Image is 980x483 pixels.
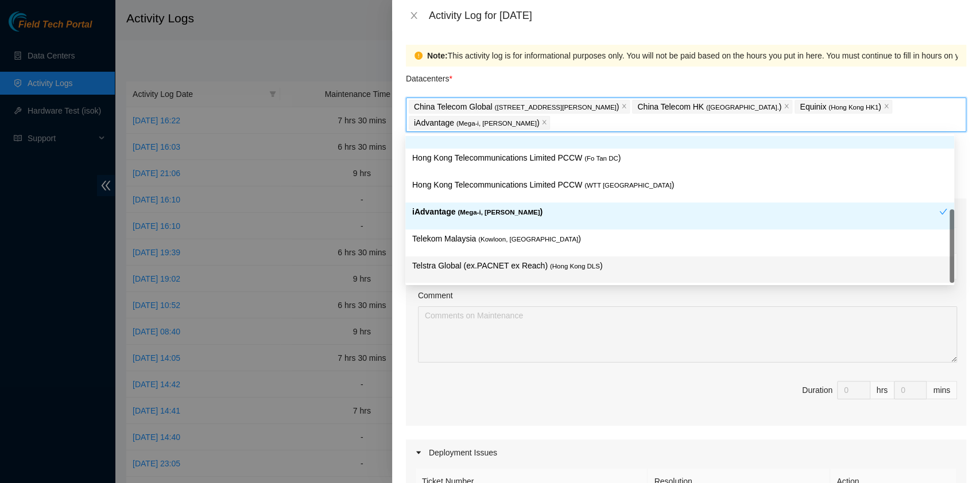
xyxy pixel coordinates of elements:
[409,11,419,20] span: close
[458,209,540,216] span: ( Mega-i, [PERSON_NAME]
[406,439,966,466] div: Deployment Issues
[494,104,616,111] span: ( [STREET_ADDRESS][PERSON_NAME]
[427,49,448,62] strong: Note:
[412,151,947,165] p: Hong Kong Telecommunications Limited PCCW )
[784,103,789,110] span: close
[828,104,878,111] span: ( Hong Kong HK1
[414,100,619,114] p: China Telecom Global )
[621,103,627,110] span: close
[706,104,779,111] span: ( [GEOGRAPHIC_DATA].
[478,236,578,243] span: ( Kowloon, [GEOGRAPHIC_DATA]
[927,381,957,399] div: mins
[412,178,947,192] p: Hong Kong Telecommunications Limited PCCW )
[870,381,894,399] div: hrs
[939,208,947,216] span: check
[802,384,832,396] div: Duration
[412,259,947,272] p: Telstra Global (ex.PACNET ex Reach) )
[418,289,453,302] label: Comment
[412,205,939,219] p: iAdvantage )
[415,449,422,456] span: caret-right
[541,119,547,126] span: close
[550,263,600,270] span: ( Hong Kong DLS
[412,232,947,246] p: Telekom Malaysia )
[415,52,423,60] span: exclamation-circle
[637,100,781,114] p: China Telecom HK )
[584,155,618,162] span: ( Fo Tan DC
[429,9,966,22] div: Activity Log for [DATE]
[414,116,540,130] p: iAdvantage )
[406,10,422,21] button: Close
[456,120,537,127] span: ( Mega-i, [PERSON_NAME]
[800,100,881,114] p: Equinix )
[584,182,671,189] span: ( WTT [GEOGRAPHIC_DATA]
[418,306,957,363] textarea: Comment
[406,67,452,85] p: Datacenters
[884,103,889,110] span: close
